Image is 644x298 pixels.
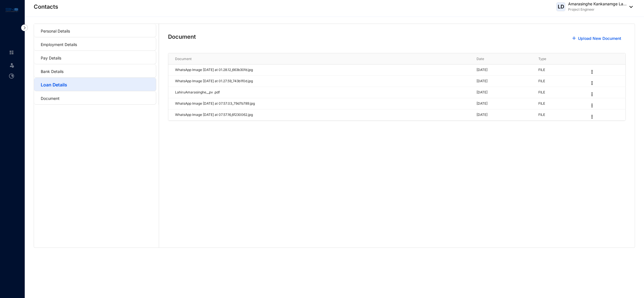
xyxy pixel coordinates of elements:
[175,79,470,84] p: WhatsApp Image [DATE] at 01.27.59_743b1f0d.jpg
[6,7,18,13] img: logo
[589,69,595,75] img: more.27664ee4a8faa814348e188645a3c1fc.svg
[627,6,633,8] img: dropdown-black.8e83cc76930a90b1a4fdb6d089b7bf3a.svg
[589,114,595,120] img: more.27664ee4a8faa814348e188645a3c1fc.svg
[538,79,582,84] p: FILE
[532,53,582,65] th: Type
[4,47,18,58] li: Home
[4,70,18,82] li: Time Attendance
[41,29,70,33] a: Personal Details
[41,56,61,60] a: Pay Details
[9,74,14,79] img: time-attendance-unselected.8aad090b53826881fffb.svg
[41,96,60,101] a: Document
[578,36,621,41] a: Upload New Document
[9,50,14,55] img: home-unselected.a29eae3204392db15eaf.svg
[470,53,531,65] th: Date
[9,62,15,68] img: leave-unselected.2934df6273408c3f84d9.svg
[175,67,470,73] p: WhatsApp Image [DATE] at 01.28.12_663b30fd.jpg
[175,101,470,106] p: WhatsApp Image [DATE] at 07.57.03_79d7b789.jpg
[568,7,627,12] p: Project Engineer
[21,24,28,31] img: nav-icon-right.af6afadce00d159da59955279c43614e.svg
[175,112,470,118] p: WhatsApp Image [DATE] at 07.57.16_6f230062.jpg
[168,33,530,41] p: Document
[589,103,595,108] img: more.27664ee4a8faa814348e188645a3c1fc.svg
[558,4,564,9] span: LD
[589,80,595,86] img: more.27664ee4a8faa814348e188645a3c1fc.svg
[175,90,470,95] p: LahiruAmarasinghe__pv .pdf
[34,3,58,11] p: Contacts
[538,90,582,95] p: FILE
[41,82,67,88] a: Loan Details
[572,36,576,40] img: plus-blue.82faced185f92b6205e0ad2e478a7993.svg
[538,101,582,106] p: FILE
[538,67,582,73] p: FILE
[477,101,531,106] p: [DATE]
[568,33,626,44] button: Upload New Document
[168,53,470,65] th: Document
[477,112,531,118] p: [DATE]
[538,112,582,118] p: FILE
[41,69,64,74] a: Bank Details
[589,91,595,97] img: more.27664ee4a8faa814348e188645a3c1fc.svg
[477,90,531,95] p: [DATE]
[477,67,531,73] p: [DATE]
[477,79,531,84] p: [DATE]
[568,1,627,7] p: Amarasinghe Kankanamge La...
[41,42,77,47] a: Employment Details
